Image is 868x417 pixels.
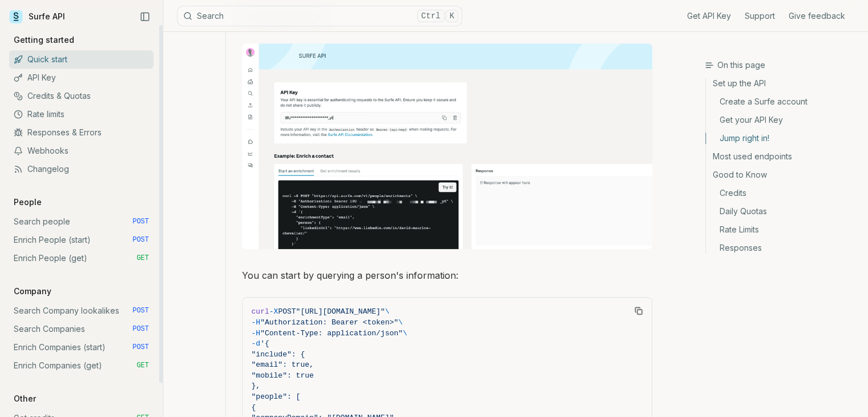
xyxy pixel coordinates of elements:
[132,235,149,244] span: POST
[9,142,154,160] a: Webhooks
[745,10,775,22] a: Support
[9,393,41,404] p: Other
[252,403,256,412] span: {
[177,6,462,26] button: SearchCtrlK
[296,307,385,316] span: "[URL][DOMAIN_NAME]"
[136,361,149,370] span: GET
[705,59,859,71] h3: On this page
[132,343,149,352] span: POST
[417,10,445,22] kbd: Ctrl
[269,307,278,316] span: -X
[132,306,149,315] span: POST
[252,371,314,380] span: "mobile": true
[252,339,261,348] span: -d
[9,197,46,208] p: People
[9,123,154,142] a: Responses & Errors
[385,307,390,316] span: \
[252,392,301,401] span: "people": [
[9,320,154,338] a: Search Companies POST
[706,202,859,220] a: Daily Quotas
[706,129,859,147] a: Jump right in!
[9,338,154,356] a: Enrich Companies (start) POST
[260,318,398,327] span: "Authorization: Bearer <token>"
[9,286,56,297] p: Company
[252,350,305,359] span: "include": {
[706,111,859,129] a: Get your API Key
[630,302,647,319] button: Copy Text
[9,69,154,87] a: API Key
[9,212,154,231] a: Search people POST
[706,147,859,166] a: Most used endpoints
[252,318,261,327] span: -H
[706,93,859,111] a: Create a Surfe account
[9,34,79,46] p: Getting started
[9,87,154,105] a: Credits & Quotas
[132,217,149,226] span: POST
[242,43,652,249] img: Image
[706,78,859,93] a: Set up the API
[9,8,65,25] a: Surfe API
[9,50,154,69] a: Quick start
[136,254,149,263] span: GET
[278,307,296,316] span: POST
[706,220,859,239] a: Rate Limits
[242,267,652,283] p: You can start by querying a person's information:
[9,160,154,178] a: Changelog
[9,356,154,375] a: Enrich Companies (get) GET
[132,324,149,334] span: POST
[260,339,269,348] span: '{
[9,249,154,267] a: Enrich People (get) GET
[136,8,154,25] button: Collapse Sidebar
[403,329,407,338] span: \
[9,231,154,249] a: Enrich People (start) POST
[706,166,859,184] a: Good to Know
[9,105,154,123] a: Rate limits
[687,10,731,22] a: Get API Key
[706,184,859,202] a: Credits
[252,329,261,338] span: -H
[398,318,403,327] span: \
[789,10,845,22] a: Give feedback
[252,382,261,390] span: },
[252,307,269,316] span: curl
[260,329,403,338] span: "Content-Type: application/json"
[9,302,154,320] a: Search Company lookalikes POST
[252,360,314,369] span: "email": true,
[446,10,458,22] kbd: K
[706,239,859,254] a: Responses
